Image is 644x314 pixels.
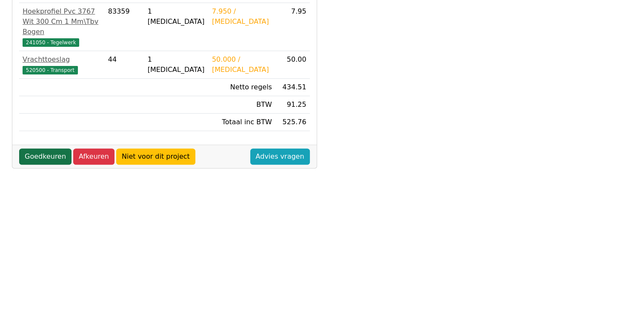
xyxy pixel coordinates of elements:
td: 525.76 [275,114,310,131]
td: Totaal inc BTW [209,114,275,131]
td: 91.25 [275,96,310,114]
a: Hoekprofiel Pvc 3767 Wit 300 Cm 1 Mm\Tbv Bogen241050 - Tegelwerk [23,6,101,47]
div: 50.000 / [MEDICAL_DATA] [212,54,272,75]
a: Advies vragen [250,148,310,165]
td: 434.51 [275,79,310,96]
td: 7.95 [275,3,310,51]
div: 1 [MEDICAL_DATA] [148,54,205,75]
div: 7.950 / [MEDICAL_DATA] [212,6,272,27]
div: Vrachttoeslag [23,54,101,65]
div: 1 [MEDICAL_DATA] [148,6,205,27]
td: 44 [105,51,144,79]
td: BTW [209,96,275,114]
td: 50.00 [275,51,310,79]
div: Hoekprofiel Pvc 3767 Wit 300 Cm 1 Mm\Tbv Bogen [23,6,101,37]
span: 520500 - Transport [23,66,78,74]
a: Goedkeuren [19,148,72,165]
td: 83359 [105,3,144,51]
a: Niet voor dit project [116,148,195,165]
a: Vrachttoeslag520500 - Transport [23,54,101,75]
a: Afkeuren [73,148,114,165]
td: Netto regels [209,79,275,96]
span: 241050 - Tegelwerk [23,38,79,47]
